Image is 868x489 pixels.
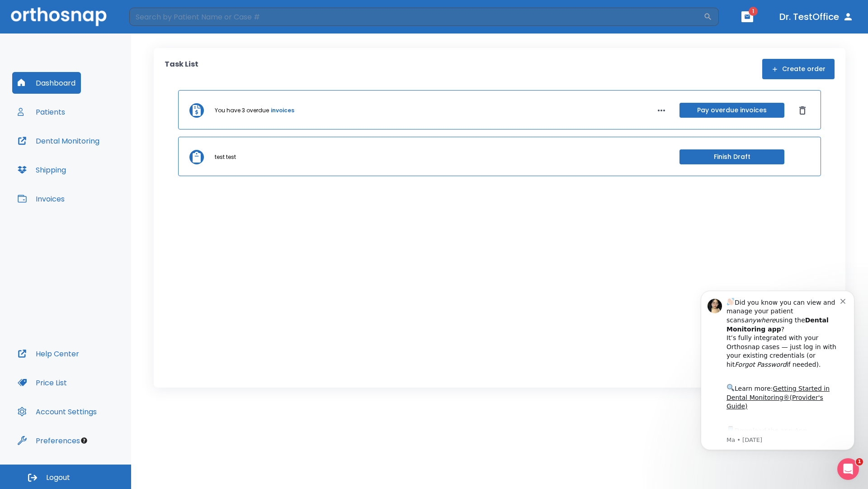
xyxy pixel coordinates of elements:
[12,430,85,451] button: Preferences
[11,7,107,26] img: Orthosnap
[129,8,703,26] input: Search by Patient Name or Case #
[12,130,105,152] button: Dental Monitoring
[12,372,72,393] button: Price List
[687,279,868,484] iframe: Intercom notifications message
[80,436,88,445] div: Tooltip anchor
[762,59,835,79] button: Create order
[271,106,294,115] a: invoices
[749,7,758,16] span: 1
[795,103,810,118] button: Dismiss
[856,458,863,465] span: 1
[165,59,198,79] p: Task List
[679,103,784,118] button: Pay overdue invoices
[679,149,784,164] button: Finish Draft
[12,343,85,364] button: Help Center
[12,188,70,210] button: Invoices
[46,473,70,483] span: Logout
[215,106,269,115] p: You have 3 overdue
[776,9,857,25] button: Dr. TestOffice
[12,101,71,123] button: Patients
[12,401,102,422] button: Account Settings
[215,153,236,161] p: test test
[12,159,71,181] button: Shipping
[12,72,81,94] button: Dashboard
[837,458,859,480] iframe: Intercom live chat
